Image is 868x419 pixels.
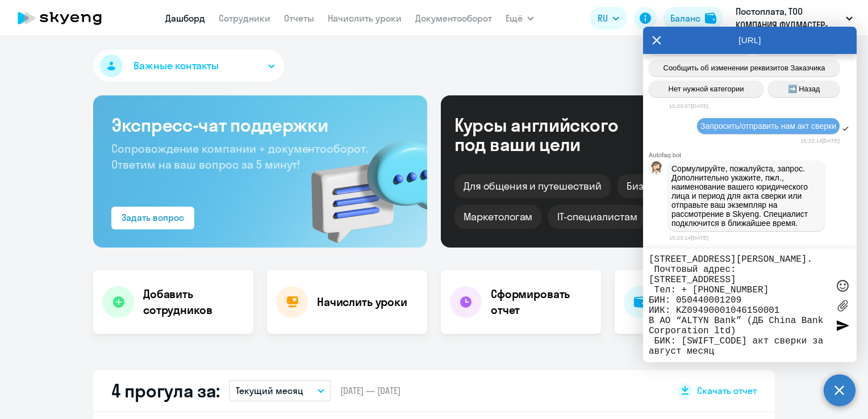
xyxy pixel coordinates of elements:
a: Дашборд [165,12,205,24]
p: Текущий месяц [236,384,303,397]
button: Постоплата, ТОО КОМПАНИЯ ФУДМАСТЕР-ТРЭЙД [730,5,858,32]
div: IT-специалистам [548,205,646,229]
span: Ещё [506,11,523,25]
div: Баланс [670,11,700,25]
h2: 4 прогула за: [111,379,220,402]
a: Начислить уроки [328,12,402,24]
div: Задать вопрос [122,211,184,224]
div: Маркетологам [454,205,541,229]
button: ➡️ Назад [768,81,840,97]
span: Сормулируйте, пожалуйста, запрос. Дополнительно укажите, пжл., наименование вашего юридического л... [671,164,810,228]
div: Для общения и путешествий [454,174,611,198]
button: Задать вопрос [111,207,194,229]
button: Важные контакты [93,50,284,82]
img: bot avatar [649,161,663,178]
button: Ещё [506,7,534,30]
textarea: Товарищество с ограниченной Ответственностью «Компания Фудмастер-Трейд» [GEOGRAPHIC_DATA]: [STREE... [649,254,828,357]
span: Важные контакты [133,58,219,73]
button: Балансbalance [663,7,723,30]
a: Сотрудники [219,12,270,24]
span: [DATE] — [DATE] [340,384,400,397]
a: Отчеты [284,12,314,24]
time: 15:23:07[DATE] [669,103,708,109]
img: balance [705,12,716,24]
button: Нет нужной категории [649,81,763,97]
p: Постоплата, ТОО КОМПАНИЯ ФУДМАСТЕР-ТРЭЙД [736,5,841,32]
span: ➡️ Назад [788,85,820,93]
h4: Добавить сотрудников [143,286,244,318]
time: 15:23:14[DATE] [669,234,708,241]
label: Лимит 10 файлов [834,297,851,314]
span: Сообщить об изменении реквизитов Заказчика [663,64,825,72]
div: Autofaq bot [649,152,857,158]
h4: Начислить уроки [317,294,407,310]
a: Документооборот [415,12,492,24]
div: Курсы английского под ваши цели [454,115,649,154]
button: RU [590,7,627,30]
span: Запросить/отправить нам акт сверки [700,121,836,131]
h4: Сформировать отчет [491,286,592,318]
button: Текущий месяц [229,380,331,401]
span: Сопровождение компании + документооборот. Ответим на ваш вопрос за 5 минут! [111,141,368,171]
time: 15:23:14[DATE] [800,137,840,144]
img: bg-img [295,120,427,248]
span: Скачать отчет [697,384,757,397]
button: Сообщить об изменении реквизитов Заказчика [649,60,840,76]
span: RU [598,11,608,25]
span: Нет нужной категории [669,85,744,93]
div: Бизнес и командировки [617,174,753,198]
h3: Экспресс-чат поддержки [111,114,409,136]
